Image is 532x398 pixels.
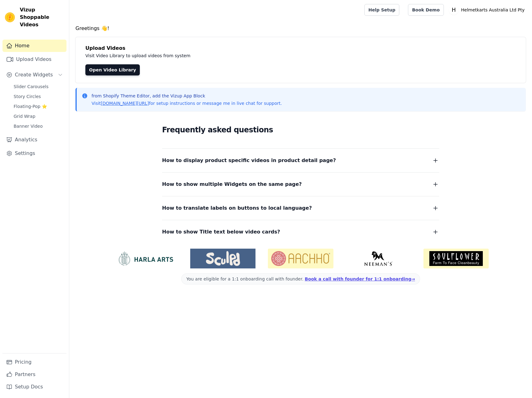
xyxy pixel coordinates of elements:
[14,103,47,109] span: Floating-Pop ⭐
[449,4,527,15] button: H Helmetkarts Australia Ltd Pty
[459,4,527,15] p: Helmetkarts Australia Ltd Pty
[85,45,516,52] h4: Upload Videos
[10,92,66,101] a: Story Circles
[162,156,439,165] button: How to display product specific videos in product detail page?
[14,123,43,129] span: Banner Video
[162,204,439,212] button: How to translate labels on buttons to local language?
[92,93,282,99] p: from Shopify Theme Editor, add the Vizup App Block
[2,53,66,66] a: Upload Videos
[5,12,15,22] img: Vizup
[452,7,456,13] text: H
[75,25,526,32] h4: Greetings 👋!
[162,156,336,165] span: How to display product specific videos in product detail page?
[162,228,280,236] span: How to show Title text below video cards?
[2,356,66,368] a: Pricing
[2,368,66,381] a: Partners
[190,251,255,266] img: Sculpd US
[2,69,66,81] button: Create Widgets
[85,64,140,75] a: Open Video Library
[346,251,411,266] img: Neeman's
[113,251,178,266] img: HarlaArts
[101,101,149,106] a: [DOMAIN_NAME][URL]
[14,93,41,100] span: Story Circles
[85,52,363,59] p: Visit Video Library to upload videos from system
[2,381,66,393] a: Setup Docs
[162,124,439,136] h2: Frequently asked questions
[15,71,53,79] span: Create Widgets
[10,122,66,131] a: Banner Video
[305,276,415,281] a: Book a call with founder for 1:1 onboarding
[162,180,302,189] span: How to show multiple Widgets on the same page?
[364,4,399,16] a: Help Setup
[162,228,439,236] button: How to show Title text below video cards?
[92,100,282,106] p: Visit for setup instructions or message me in live chat for support.
[2,147,66,160] a: Settings
[14,113,35,119] span: Grid Wrap
[268,249,333,268] img: Aachho
[2,40,66,52] a: Home
[2,134,66,146] a: Analytics
[10,102,66,111] a: Floating-Pop ⭐
[10,82,66,91] a: Slider Carousels
[162,180,439,189] button: How to show multiple Widgets on the same page?
[20,6,64,28] span: Vizup Shoppable Videos
[162,204,312,212] span: How to translate labels on buttons to local language?
[10,112,66,121] a: Grid Wrap
[423,249,489,268] img: Soulflower
[408,4,444,16] a: Book Demo
[14,83,49,90] span: Slider Carousels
